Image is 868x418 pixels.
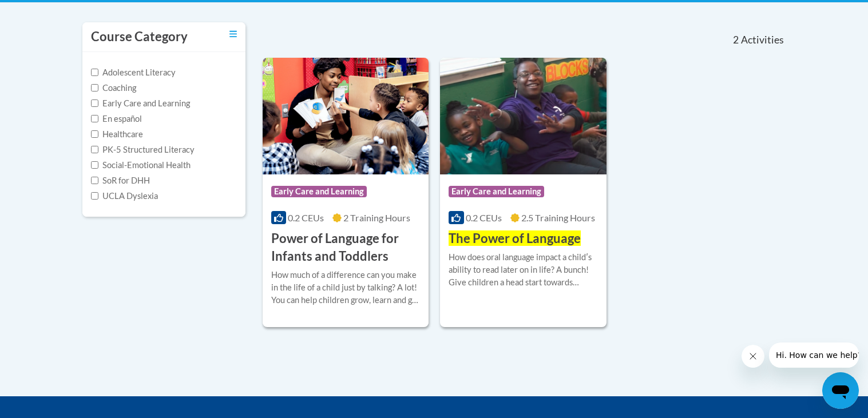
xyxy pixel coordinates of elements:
[521,212,595,223] span: 2.5 Training Hours
[271,230,421,265] h3: Power of Language for Infants and Toddlers
[741,34,784,46] span: Activities
[91,192,98,200] input: Checkbox for Options
[466,212,502,223] span: 0.2 CEUs
[91,99,98,107] input: Checkbox for Options
[91,28,188,46] h3: Course Category
[7,8,93,17] span: Hi. How can we help?
[263,58,429,174] img: Course Logo
[91,177,98,184] input: Checkbox for Options
[440,58,607,327] a: Course LogoEarly Care and Learning0.2 CEUs2.5 Training Hours The Power of LanguageHow does oral l...
[91,113,142,125] label: En español
[91,161,98,169] input: Checkbox for Options
[91,97,190,110] label: Early Care and Learning
[91,82,136,94] label: Coaching
[91,174,150,187] label: SoR for DHH
[263,58,429,327] a: Course LogoEarly Care and Learning0.2 CEUs2 Training Hours Power of Language for Infants and Todd...
[449,251,598,289] div: How does oral language impact a childʹs ability to read later on in life? A bunch! Give children ...
[91,190,158,202] label: UCLA Dyslexia
[769,343,859,368] iframe: Message from company
[91,130,98,138] input: Checkbox for Options
[343,212,410,223] span: 2 Training Hours
[91,115,98,122] input: Checkbox for Options
[440,58,607,174] img: Course Logo
[288,212,324,223] span: 0.2 CEUs
[449,230,581,246] span: The Power of Language
[822,372,859,409] iframe: Button to launch messaging window
[91,128,143,141] label: Healthcare
[271,186,367,197] span: Early Care and Learning
[271,269,421,306] div: How much of a difference can you make in the life of a child just by talking? A lot! You can help...
[91,144,195,156] label: PK-5 Structured Literacy
[229,28,237,41] a: Toggle collapse
[733,34,739,46] span: 2
[742,345,764,368] iframe: Close message
[91,146,98,153] input: Checkbox for Options
[91,159,191,172] label: Social-Emotional Health
[449,186,544,197] span: Early Care and Learning
[91,84,98,91] input: Checkbox for Options
[91,66,176,79] label: Adolescent Literacy
[91,69,98,76] input: Checkbox for Options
